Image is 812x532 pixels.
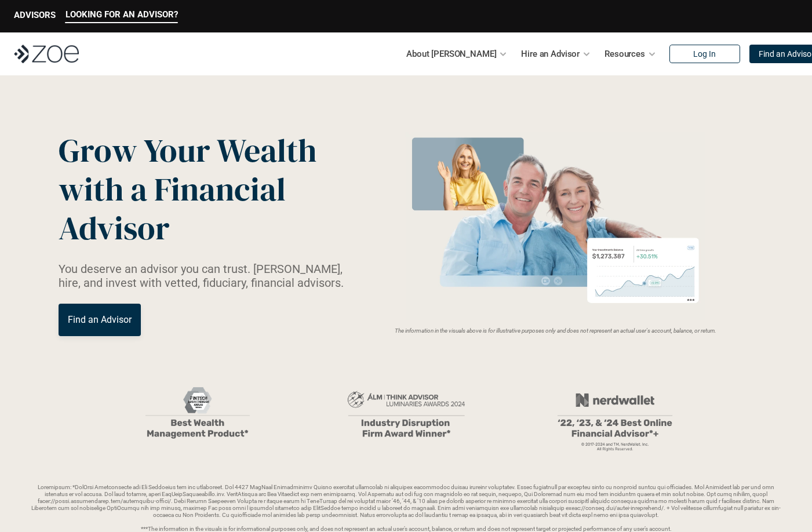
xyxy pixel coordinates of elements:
img: Zoe Financial Hero Image [401,132,710,320]
p: LOOKING FOR AN ADVISOR? [65,9,178,20]
p: ADVISORS [14,10,56,20]
a: Log In [669,45,740,63]
p: Resources [605,45,645,63]
p: Hire an Advisor [521,45,580,63]
p: Log In [693,49,716,59]
a: Find an Advisor [59,304,141,336]
span: with a Financial Advisor [59,167,293,250]
p: Find an Advisor [68,314,132,325]
p: You deserve an advisor you can trust. [PERSON_NAME], hire, and invest with vetted, fiduciary, fin... [59,262,358,290]
p: About [PERSON_NAME] [406,45,496,63]
em: The information in the visuals above is for illustrative purposes only and does not represent an ... [395,327,716,334]
span: Grow Your Wealth [59,128,316,173]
